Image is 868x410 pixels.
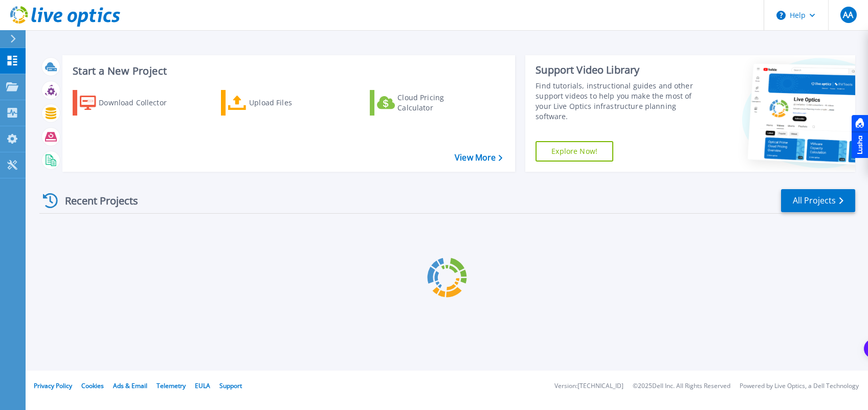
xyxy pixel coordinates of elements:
[397,93,479,113] div: Cloud Pricing Calculator
[113,381,147,390] a: Ads & Email
[73,65,502,77] h3: Start a New Project
[536,81,702,122] div: Find tutorials, instructional guides and other support videos to help you make the most of your L...
[249,93,331,113] div: Upload Files
[781,189,855,212] a: All Projects
[195,381,210,390] a: EULA
[39,188,152,213] div: Recent Projects
[843,11,853,19] span: AA
[221,90,335,116] a: Upload Files
[157,381,186,390] a: Telemetry
[554,383,624,390] li: Version: [TECHNICAL_ID]
[536,141,613,162] a: Explore Now!
[34,381,72,390] a: Privacy Policy
[73,90,187,116] a: Download Collector
[633,383,730,390] li: © 2025 Dell Inc. All Rights Reserved
[370,90,484,116] a: Cloud Pricing Calculator
[536,63,702,77] div: Support Video Library
[99,93,181,113] div: Download Collector
[740,383,859,390] li: Powered by Live Optics, a Dell Technology
[219,381,242,390] a: Support
[81,381,104,390] a: Cookies
[455,153,502,163] a: View More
